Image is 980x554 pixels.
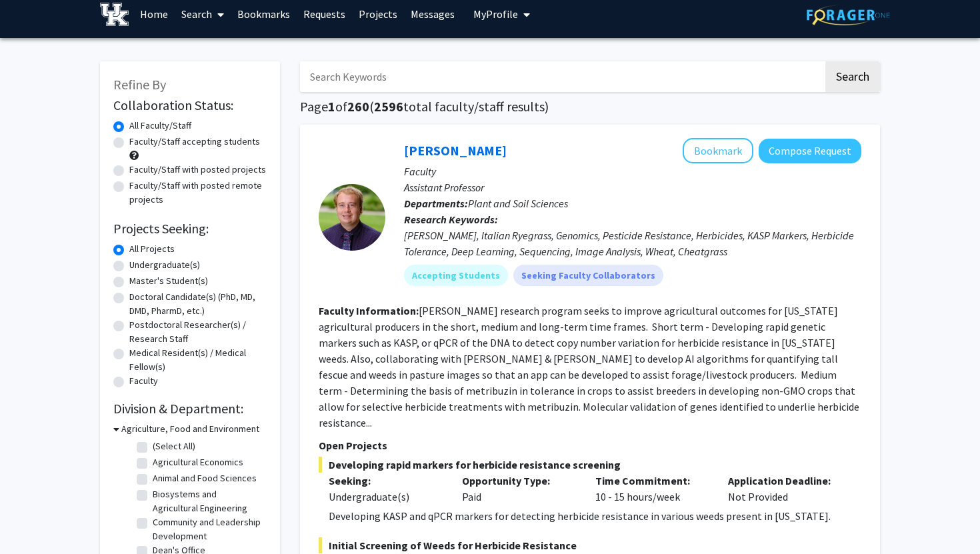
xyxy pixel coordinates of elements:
label: Agricultural Economics [153,455,243,469]
span: Initial Screening of Weeds for Herbicide Resistance [319,537,861,553]
img: ForagerOne Logo [807,5,890,25]
label: Master's Student(s) [129,274,208,288]
a: [PERSON_NAME] [404,142,507,159]
p: Application Deadline: [728,473,841,489]
iframe: Chat [10,494,57,544]
button: Add Samuel Revolinski to Bookmarks [683,138,753,163]
h3: Agriculture, Food and Environment [121,422,259,436]
p: Open Projects [319,437,861,453]
img: University of Kentucky Logo [100,3,129,26]
h2: Division & Department: [113,401,267,417]
span: Refine By [113,76,166,93]
label: All Faculty/Staff [129,119,191,133]
label: Animal and Food Sciences [153,471,257,485]
label: Faculty/Staff with posted remote projects [129,179,267,207]
label: Faculty [129,374,158,388]
p: Faculty [404,163,861,179]
div: Paid [452,473,585,505]
button: Search [825,61,880,92]
b: Departments: [404,197,468,210]
b: Faculty Information: [319,304,419,317]
mat-chip: Accepting Students [404,265,508,286]
h1: Page of ( total faculty/staff results) [300,99,880,115]
span: My Profile [473,7,518,21]
div: [PERSON_NAME], Italian Ryegrass, Genomics, Pesticide Resistance, Herbicides, KASP Markers, Herbic... [404,227,861,259]
input: Search Keywords [300,61,823,92]
p: Time Commitment: [595,473,709,489]
label: All Projects [129,242,175,256]
fg-read-more: [PERSON_NAME] research program seeks to improve agricultural outcomes for [US_STATE] agricultural... [319,304,859,429]
label: Faculty/Staff with posted projects [129,163,266,177]
span: Plant and Soil Sciences [468,197,568,210]
p: Seeking: [329,473,442,489]
b: Research Keywords: [404,213,498,226]
span: 1 [328,98,335,115]
p: Developing KASP and qPCR markers for detecting herbicide resistance in various weeds present in [... [329,508,861,524]
span: 260 [347,98,369,115]
label: Faculty/Staff accepting students [129,135,260,149]
label: (Select All) [153,439,195,453]
label: Postdoctoral Researcher(s) / Research Staff [129,318,267,346]
span: Developing rapid markers for herbicide resistance screening [319,457,861,473]
label: Biosystems and Agricultural Engineering [153,487,263,515]
label: Undergraduate(s) [129,258,200,272]
div: Undergraduate(s) [329,489,442,505]
p: Opportunity Type: [462,473,575,489]
label: Doctoral Candidate(s) (PhD, MD, DMD, PharmD, etc.) [129,290,267,318]
label: Medical Resident(s) / Medical Fellow(s) [129,346,267,374]
label: Community and Leadership Development [153,515,263,543]
h2: Collaboration Status: [113,97,267,113]
span: 2596 [374,98,403,115]
mat-chip: Seeking Faculty Collaborators [513,265,663,286]
div: 10 - 15 hours/week [585,473,719,505]
button: Compose Request to Samuel Revolinski [759,139,861,163]
p: Assistant Professor [404,179,861,195]
h2: Projects Seeking: [113,221,267,237]
div: Not Provided [718,473,851,505]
